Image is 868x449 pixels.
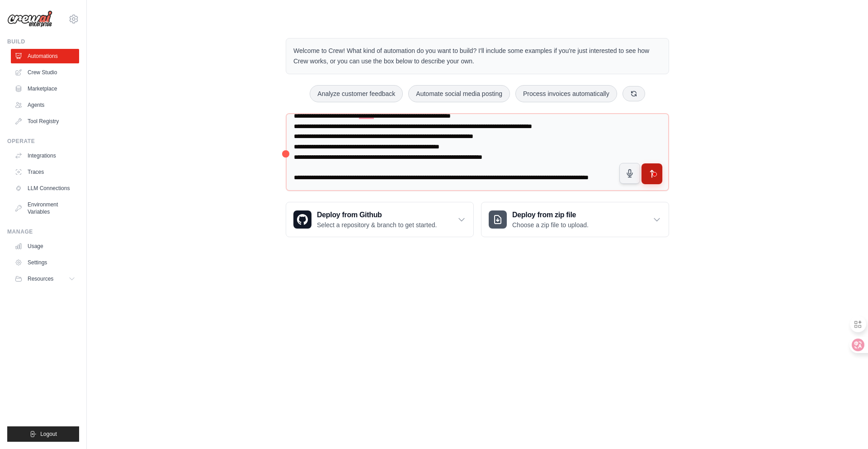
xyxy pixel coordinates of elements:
a: Agents [11,98,79,112]
span: Resources [28,275,53,282]
h3: Create an automation [695,378,835,390]
a: LLM Connections [11,181,79,196]
button: Automate social media posting [408,85,510,102]
h3: Deploy from Github [317,210,437,220]
button: Analyze customer feedback [310,85,403,102]
a: Usage [11,239,79,253]
button: Close walkthrough [840,366,847,373]
img: Logo [7,10,52,28]
button: Resources [11,272,79,286]
a: Environment Variables [11,197,79,219]
a: Automations [11,49,79,63]
a: Settings [11,255,79,270]
a: Marketplace [11,81,79,96]
a: Tool Registry [11,114,79,129]
a: Crew Studio [11,65,79,80]
a: Integrations [11,148,79,163]
p: Choose a zip file to upload. [512,220,589,229]
div: Manage [7,228,79,235]
span: Step 1 [702,368,721,375]
textarea: To enrich screen reader interactions, please activate Accessibility in Grammarly extension settings [286,113,669,191]
div: Build [7,38,79,45]
p: Welcome to Crew! What kind of automation do you want to build? I'll include some examples if you'... [293,46,661,67]
p: Describe the automation you want to build, select an example option, or use the microphone to spe... [695,394,835,423]
h3: Deploy from zip file [512,210,589,220]
a: Traces [11,165,79,179]
div: Operate [7,138,79,145]
button: Logout [7,426,79,442]
p: Select a repository & branch to get started. [317,220,437,229]
span: Logout [40,430,57,438]
button: Process invoices automatically [515,85,617,102]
